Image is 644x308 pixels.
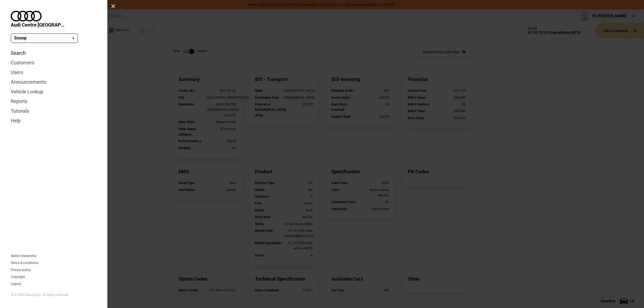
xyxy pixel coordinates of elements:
[11,21,64,28] span: Audi Centre [GEOGRAPHIC_DATA]
[11,87,97,97] a: Vehicle Lookup
[11,68,97,77] a: Users
[14,35,27,41] span: Snoop
[11,106,97,116] a: Tutorials
[11,254,36,258] a: Switch Dealership
[11,268,31,272] a: Privacy policy
[11,11,42,21] img: audi.png
[11,116,97,126] a: Help
[11,261,38,265] a: Terms & conditions
[11,97,97,106] a: Reports
[11,48,97,58] a: Search
[11,58,97,68] a: Customers
[11,77,97,87] a: Announcements
[11,293,97,297] div: © © 2025 SnoopDog. All rights reserved.
[11,275,25,278] a: Copyright
[11,282,21,285] button: Logout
